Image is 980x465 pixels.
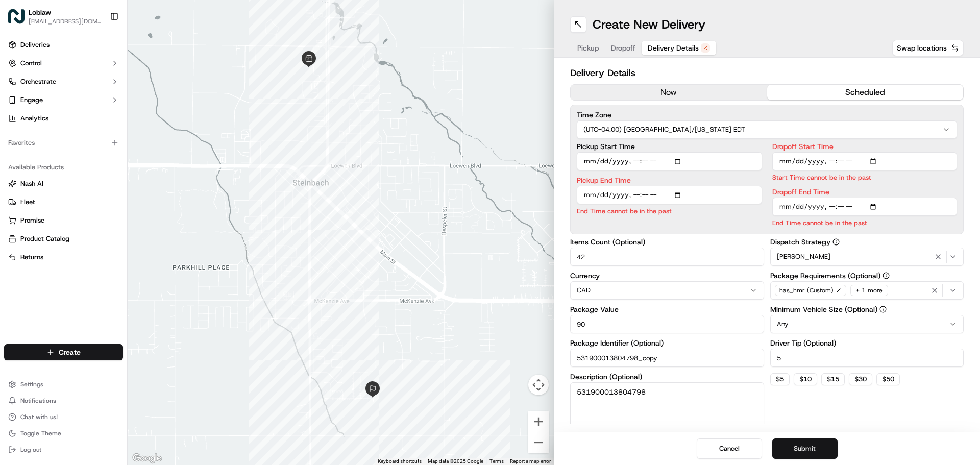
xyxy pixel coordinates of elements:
input: Enter package value [570,315,764,333]
span: Promise [20,216,44,225]
span: 11:43 AM [93,158,122,166]
a: Nash AI [8,179,119,188]
span: Dropoff [611,43,635,53]
span: Engage [20,95,43,105]
button: Zoom in [528,411,549,432]
span: Analytics [20,114,48,123]
input: Enter package identifier [570,349,764,367]
a: Report a map error [510,458,551,464]
button: Log out [4,443,123,457]
button: Notifications [4,394,123,408]
label: Dispatch Strategy [770,238,964,246]
div: Available Products [4,159,123,176]
div: Start new chat [46,97,167,108]
button: Chat with us! [4,410,123,424]
button: Zoom out [528,432,549,453]
label: Pickup Start Time [577,143,762,150]
a: Powered byPylon [72,253,124,261]
img: Google [130,452,164,465]
button: Swap locations [892,40,964,56]
span: Toggle Theme [20,429,61,437]
label: Package Identifier (Optional) [570,339,764,347]
div: 📗 [10,229,18,237]
img: Joseph V. [10,176,27,192]
button: Start new chat [174,101,186,113]
button: Settings [4,377,123,391]
span: [PERSON_NAME] [777,252,830,261]
label: Package Requirements (Optional) [770,272,964,279]
span: Pickup [577,43,599,53]
span: Pylon [102,253,124,261]
h1: Create New Delivery [593,16,705,33]
button: Nash AI [4,176,123,192]
input: Enter number of items [570,248,764,266]
input: Enter driver tip amount [770,349,964,367]
div: 💻 [86,229,94,237]
button: Promise [4,212,123,229]
button: Dispatch Strategy [832,238,840,246]
label: Package Value [570,306,764,313]
label: Minimum Vehicle Size (Optional) [770,306,964,313]
span: • [88,158,91,166]
button: Returns [4,249,123,265]
img: 1756434665150-4e636765-6d04-44f2-b13a-1d7bbed723a0 [21,97,40,116]
label: Dropoff Start Time [772,143,958,150]
button: [EMAIL_ADDRESS][DOMAIN_NAME] [29,17,102,26]
button: Create [4,344,123,360]
span: Deliveries [20,40,50,50]
button: [PERSON_NAME] [770,248,964,266]
label: Description (Optional) [570,373,764,380]
button: Loblaw [29,7,51,17]
span: Returns [20,253,43,262]
div: + 1 more [850,285,888,296]
img: Loblaw [8,8,24,25]
a: Open this area in Google Maps (opens a new window) [130,452,164,465]
button: Fleet [4,194,123,210]
img: Nash [10,10,31,31]
span: Notifications [20,397,56,405]
span: Swap locations [897,43,947,53]
span: [PERSON_NAME] [32,186,83,194]
div: We're available if you need us! [46,108,140,116]
button: $10 [794,373,817,385]
input: Got a question? Start typing here... [27,66,184,77]
label: Currency [570,272,764,279]
button: See all [158,131,186,143]
span: Orchestrate [20,77,56,86]
button: $50 [876,373,900,385]
img: 1736555255976-a54dd68f-1ca7-489b-9aae-adbdc363a1c4 [20,186,29,194]
label: Items Count (Optional) [570,238,764,246]
button: Toggle Theme [4,426,123,440]
button: $30 [849,373,872,385]
button: scheduled [767,85,964,100]
button: Map camera controls [528,375,549,395]
button: Engage [4,92,123,108]
button: Product Catalog [4,231,123,247]
a: 💻API Documentation [82,224,168,242]
button: Control [4,55,123,71]
button: $15 [821,373,845,385]
label: Time Zone [577,111,957,118]
span: Map data ©2025 Google [428,458,483,464]
a: Analytics [4,110,123,127]
a: 📗Knowledge Base [6,224,82,242]
span: Control [20,59,42,68]
a: Promise [8,216,119,225]
span: Delivery Details [648,43,699,53]
span: • [85,186,88,194]
a: Terms (opens in new tab) [489,458,504,464]
button: Minimum Vehicle Size (Optional) [879,306,887,313]
button: Keyboard shortcuts [378,458,422,465]
span: Nash AI [20,179,43,188]
span: Fleet [20,198,35,207]
a: Returns [8,253,119,262]
h2: Delivery Details [570,66,964,80]
label: Pickup End Time [577,177,762,184]
a: Fleet [8,198,119,207]
button: Orchestrate [4,74,123,90]
span: Settings [20,380,43,388]
button: now [571,85,767,100]
p: Welcome 👋 [10,41,186,57]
